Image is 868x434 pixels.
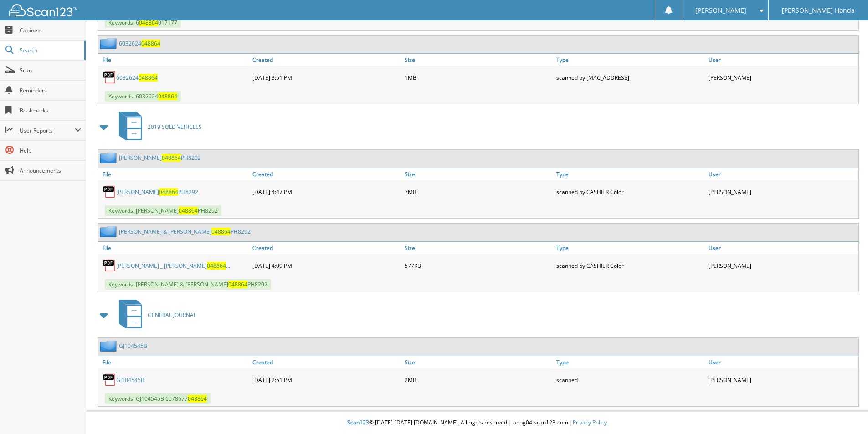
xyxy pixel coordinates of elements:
[554,256,706,275] div: scanned by CASHIER Color
[554,168,706,180] a: Type
[116,262,230,270] a: [PERSON_NAME] _ [PERSON_NAME]048864...
[103,373,116,387] img: PDF.png
[207,262,226,270] span: 048864
[9,4,77,16] img: scan123-logo-white.svg
[100,38,119,49] img: folder2.png
[105,17,181,28] span: Keywords: 6 017177
[706,68,858,87] div: [PERSON_NAME]
[98,242,250,254] a: File
[159,188,178,196] span: 048864
[402,183,555,201] div: 7MB
[20,107,81,114] span: Bookmarks
[113,109,202,145] a: 2019 SOLD VEHICLES
[103,185,116,199] img: PDF.png
[402,168,555,180] a: Size
[103,259,116,272] img: PDF.png
[148,311,196,319] span: GENERAL JOURNAL
[20,26,81,34] span: Cabinets
[706,356,858,368] a: User
[706,242,858,254] a: User
[158,92,177,100] span: 048864
[402,356,555,368] a: Size
[554,371,706,389] div: scanned
[116,376,144,384] a: GJ104545B
[162,154,181,162] span: 048864
[554,68,706,87] div: scanned by [MAC_ADDRESS]
[706,54,858,66] a: User
[20,87,81,94] span: Reminders
[402,54,555,66] a: Size
[20,167,81,174] span: Announcements
[250,168,402,180] a: Created
[100,226,119,237] img: folder2.png
[228,281,247,288] span: 048864
[139,19,158,26] span: 048864
[706,168,858,180] a: User
[105,205,221,216] span: Keywords: [PERSON_NAME] PH8292
[250,356,402,368] a: Created
[98,54,250,66] a: File
[402,242,555,254] a: Size
[402,371,555,389] div: 2MB
[141,40,160,47] span: 048864
[105,279,271,290] span: Keywords: [PERSON_NAME] & [PERSON_NAME] PH8292
[98,168,250,180] a: File
[98,356,250,368] a: File
[100,340,119,352] img: folder2.png
[250,54,402,66] a: Created
[402,256,555,275] div: 577KB
[188,395,207,403] span: 048864
[554,183,706,201] div: scanned by CASHIER Color
[250,183,402,201] div: [DATE] 4:47 PM
[695,8,746,13] span: [PERSON_NAME]
[119,154,201,162] a: [PERSON_NAME]048864PH8292
[20,127,75,134] span: User Reports
[706,183,858,201] div: [PERSON_NAME]
[250,242,402,254] a: Created
[250,68,402,87] div: [DATE] 3:51 PM
[554,242,706,254] a: Type
[554,356,706,368] a: Type
[554,54,706,66] a: Type
[105,91,181,102] span: Keywords: 6032624
[782,8,855,13] span: [PERSON_NAME] Honda
[250,371,402,389] div: [DATE] 2:51 PM
[706,371,858,389] div: [PERSON_NAME]
[402,68,555,87] div: 1MB
[119,40,160,47] a: 6032624048864
[119,228,251,235] a: [PERSON_NAME] & [PERSON_NAME]048864PH8292
[20,147,81,154] span: Help
[20,46,80,54] span: Search
[211,228,231,235] span: 048864
[822,390,868,434] iframe: Chat Widget
[573,419,607,426] a: Privacy Policy
[86,412,868,434] div: © [DATE]-[DATE] [DOMAIN_NAME]. All rights reserved | appg04-scan123-com |
[706,256,858,275] div: [PERSON_NAME]
[139,74,158,82] span: 048864
[20,66,81,74] span: Scan
[148,123,202,131] span: 2019 SOLD VEHICLES
[116,74,158,82] a: 6032624048864
[113,297,196,333] a: GENERAL JOURNAL
[179,207,198,214] span: 048864
[250,256,402,275] div: [DATE] 4:09 PM
[105,393,211,404] span: Keywords: GJ104545B 6078677
[119,342,147,350] a: GJ104545B
[347,419,369,426] span: Scan123
[103,71,116,84] img: PDF.png
[116,188,198,196] a: [PERSON_NAME]048864PH8292
[100,152,119,163] img: folder2.png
